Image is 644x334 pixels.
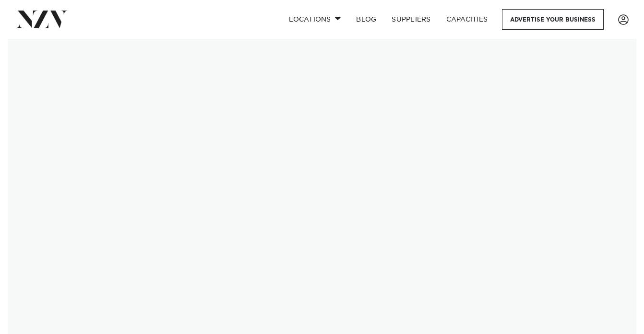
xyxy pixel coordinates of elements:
a: SUPPLIERS [384,9,438,30]
a: BLOG [348,9,384,30]
a: Capacities [439,9,496,30]
img: nzv-logo.png [15,11,68,28]
a: Locations [281,9,348,30]
a: Advertise your business [502,9,604,30]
